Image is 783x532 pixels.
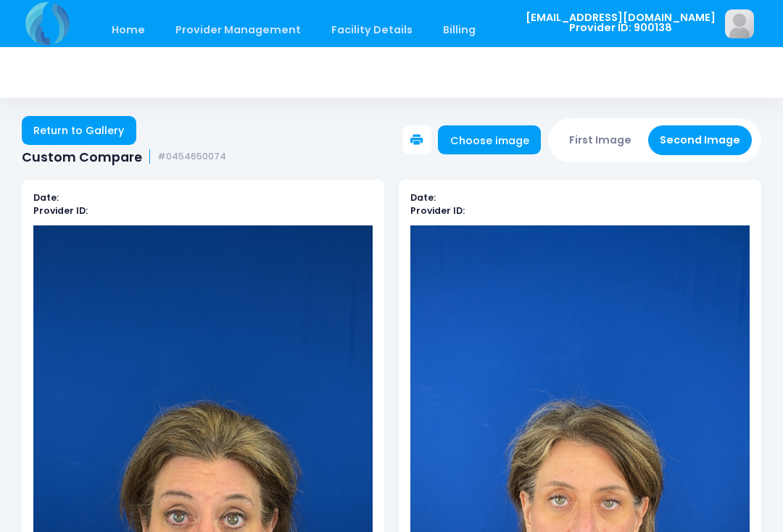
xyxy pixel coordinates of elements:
[558,125,644,155] button: First Image
[429,13,490,47] a: Billing
[33,204,88,217] b: Provider ID:
[97,13,159,47] a: Home
[22,149,142,165] span: Custom Compare
[438,125,541,154] a: Choose image
[161,13,315,47] a: Provider Management
[157,151,226,162] small: #0454650074
[33,191,59,204] b: Date:
[318,13,427,47] a: Facility Details
[648,125,753,155] button: Second Image
[410,204,465,217] b: Provider ID:
[526,12,716,33] span: [EMAIL_ADDRESS][DOMAIN_NAME] Provider ID: 900138
[492,13,548,47] a: Staff
[22,116,136,145] a: Return to Gallery
[410,191,436,204] b: Date:
[725,9,754,38] img: image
